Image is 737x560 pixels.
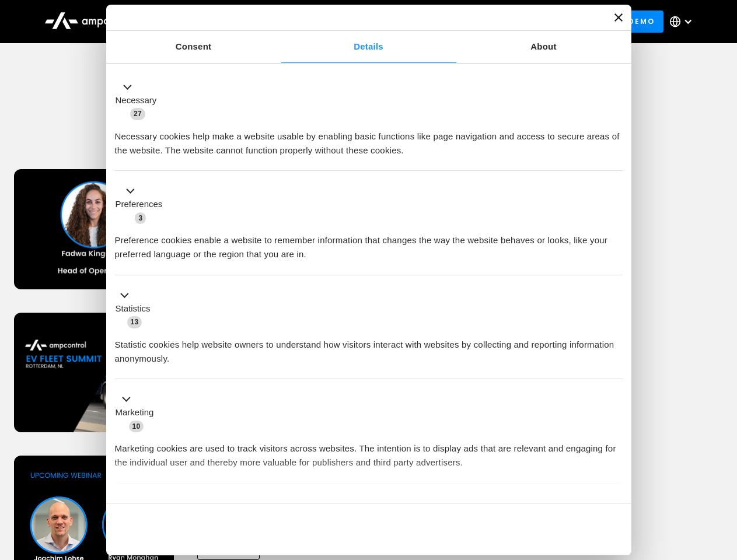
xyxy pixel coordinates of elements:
button: Statistics (13) [115,288,158,329]
div: Necessary cookies help make a website usable by enabling basic functions like page navigation and... [115,121,623,157]
button: Marketing (10) [115,393,161,433]
a: Consent [106,31,281,63]
span: 3 [135,212,146,224]
h1: Upcoming Webinars [14,118,724,146]
a: About [456,31,631,63]
button: Okay [455,512,622,546]
span: 13 [127,316,142,328]
button: Unclassified (2) [115,496,211,511]
button: Preferences (3) [115,184,170,225]
label: Necessary [116,94,157,107]
div: Preference cookies enable a website to remember information that changes the way the website beha... [115,225,623,261]
label: Marketing [116,406,154,419]
span: 2 [193,498,204,510]
span: 10 [129,421,144,432]
label: Preferences [116,198,163,211]
label: Statistics [116,302,151,316]
a: Details [281,31,456,63]
div: Statistic cookies help website owners to understand how visitors interact with websites by collec... [115,329,623,366]
button: Necessary (27) [115,80,164,121]
span: 27 [130,108,145,120]
button: Close banner [614,13,623,22]
div: Marketing cookies are used to track visitors across websites. The intention is to display ads tha... [115,433,623,470]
